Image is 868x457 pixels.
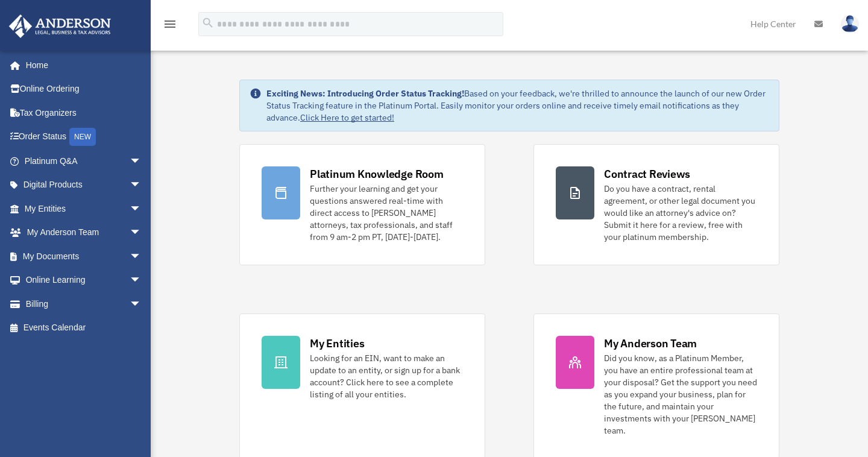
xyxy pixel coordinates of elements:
i: menu [163,17,177,31]
a: Contract Reviews Do you have a contract, rental agreement, or other legal document you would like... [533,144,779,265]
div: Did you know, as a Platinum Member, you have an entire professional team at your disposal? Get th... [604,352,757,437]
span: arrow_drop_down [130,173,154,198]
span: arrow_drop_down [130,244,154,269]
div: Based on your feedback, we're thrilled to announce the launch of our new Order Status Tracking fe... [266,87,769,124]
span: arrow_drop_down [130,221,154,245]
a: menu [163,21,177,31]
a: Click Here to get started! [300,112,394,123]
a: Home [8,53,154,77]
div: My Entities [310,336,364,351]
i: search [201,16,215,30]
div: NEW [69,128,96,146]
span: arrow_drop_down [130,149,154,174]
div: Looking for an EIN, want to make an update to an entity, or sign up for a bank account? Click her... [310,352,463,400]
a: Events Calendar [8,316,160,340]
a: Platinum Knowledge Room Further your learning and get your questions answered real-time with dire... [239,144,485,265]
a: My Entitiesarrow_drop_down [8,197,160,221]
a: My Anderson Teamarrow_drop_down [8,221,160,245]
a: Billingarrow_drop_down [8,292,160,316]
img: Anderson Advisors Platinum Portal [5,14,115,38]
div: Do you have a contract, rental agreement, or other legal document you would like an attorney's ad... [604,183,757,243]
img: User Pic [841,15,859,33]
a: My Documentsarrow_drop_down [8,244,160,268]
a: Online Learningarrow_drop_down [8,268,160,292]
div: Contract Reviews [604,166,690,181]
div: Platinum Knowledge Room [310,166,444,181]
div: Further your learning and get your questions answered real-time with direct access to [PERSON_NAM... [310,183,463,243]
strong: Exciting News: Introducing Order Status Tracking! [266,88,464,99]
a: Order StatusNEW [8,125,160,150]
span: arrow_drop_down [130,197,154,221]
span: arrow_drop_down [130,268,154,293]
span: arrow_drop_down [130,292,154,317]
a: Tax Organizers [8,101,160,125]
div: My Anderson Team [604,336,697,351]
a: Platinum Q&Aarrow_drop_down [8,149,160,173]
a: Online Ordering [8,77,160,101]
a: Digital Productsarrow_drop_down [8,173,160,197]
